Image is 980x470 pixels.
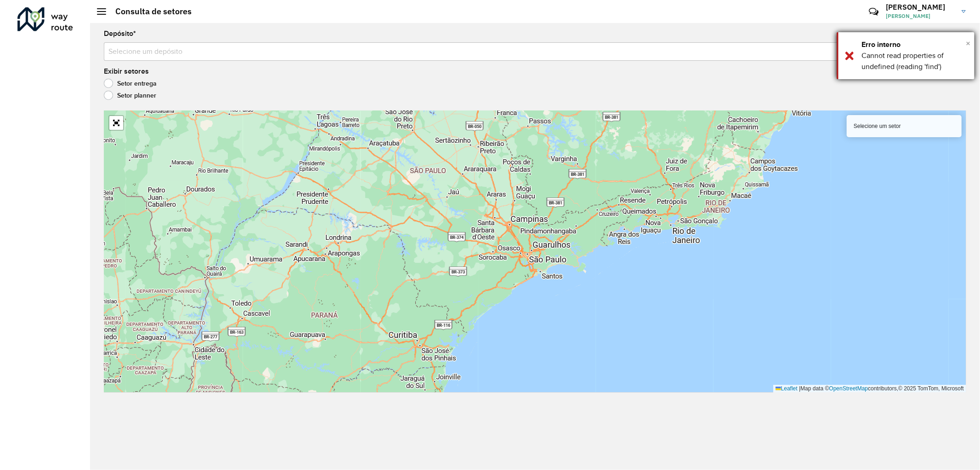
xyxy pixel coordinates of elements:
[776,385,798,392] a: Leaflet
[829,385,868,392] a: OpenStreetMap
[799,385,800,392] span: |
[104,79,157,88] label: Setor entrega
[966,36,970,50] button: Close
[861,39,968,50] div: Erro interno
[886,3,955,12] h3: [PERSON_NAME]
[966,38,970,48] span: ×
[847,115,962,137] div: Selecione um setor
[864,2,884,22] a: Contato Rápido
[109,116,123,130] a: Abrir mapa em tela cheia
[773,385,966,393] div: Map data © contributors,© 2025 TomTom, Microsoft
[106,6,192,17] h2: Consulta de setores
[886,12,955,20] span: [PERSON_NAME]
[861,50,968,72] div: Cannot read properties of undefined (reading 'find')
[104,91,156,100] label: Setor planner
[104,28,136,39] label: Depósito
[104,66,149,77] label: Exibir setores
